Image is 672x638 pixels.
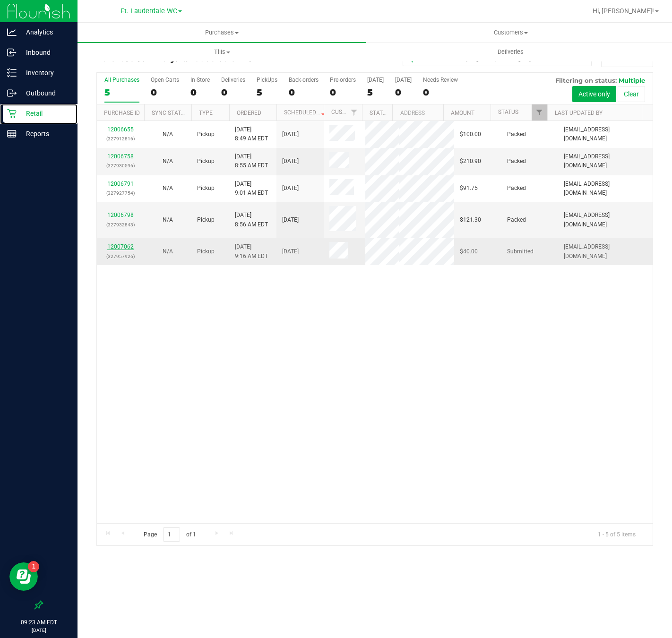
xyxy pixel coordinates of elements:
h3: Purchase Summary: [96,55,282,63]
a: Deliveries [366,42,655,62]
span: [DATE] 8:49 AM EDT [235,125,268,143]
div: 0 [289,87,319,98]
div: 0 [330,87,356,98]
a: 12006655 [107,126,134,133]
span: [DATE] [282,184,299,193]
span: Pickup [197,247,215,256]
span: Filtering on status: [555,77,617,84]
p: (327930596) [103,161,138,170]
span: $210.90 [460,157,481,166]
div: Deliveries [221,77,245,83]
span: Submitted [507,247,534,256]
a: Amount [451,110,474,116]
span: Not Applicable [163,248,173,255]
a: 12006798 [107,212,134,218]
a: 12006758 [107,153,134,160]
span: Packed [507,216,526,224]
span: [DATE] 9:16 AM EDT [235,242,268,260]
th: Address [392,104,443,121]
span: Packed [507,130,526,139]
p: Outbound [17,87,73,99]
span: Packed [507,184,526,193]
span: [EMAIL_ADDRESS][DOMAIN_NAME] [564,211,647,229]
span: [DATE] [282,216,299,224]
span: [DATE] [282,247,299,256]
iframe: Resource center [9,562,38,591]
button: Active only [572,86,616,102]
a: Tills [78,42,366,62]
div: 5 [104,87,139,98]
div: 5 [367,87,384,98]
div: [DATE] [395,77,412,83]
p: Retail [17,108,73,119]
div: 5 [257,87,277,98]
a: Customers [366,23,655,43]
a: 12006791 [107,181,134,187]
iframe: Resource center unread badge [28,561,39,572]
a: Status [498,109,518,115]
div: [DATE] [367,77,384,83]
span: Pickup [197,184,215,193]
span: Tills [78,48,366,56]
div: Needs Review [423,77,458,83]
span: $91.75 [460,184,478,193]
div: Back-orders [289,77,319,83]
p: 09:23 AM EDT [4,618,73,627]
span: $40.00 [460,247,478,256]
button: N/A [163,247,173,256]
span: Pickup [197,157,215,166]
a: Last Updated By [555,110,603,116]
span: Pickup [197,130,215,139]
inline-svg: Retail [7,109,17,118]
button: Clear [618,86,645,102]
span: [DATE] [282,157,299,166]
span: [EMAIL_ADDRESS][DOMAIN_NAME] [564,180,647,198]
a: Purchases [78,23,366,43]
span: Not Applicable [163,131,173,138]
a: Filter [532,104,547,121]
label: Pin the sidebar to full width on large screens [34,600,43,610]
inline-svg: Outbound [7,88,17,98]
span: Ft. Lauderdale WC [121,7,177,15]
inline-svg: Reports [7,129,17,138]
div: 0 [423,87,458,98]
p: Reports [17,128,73,139]
span: Packed [507,157,526,166]
a: Sync Status [152,110,188,116]
span: $121.30 [460,216,481,224]
div: 0 [221,87,245,98]
span: $100.00 [460,130,481,139]
p: (327957926) [103,252,138,261]
p: (327932843) [103,220,138,229]
div: Pre-orders [330,77,356,83]
inline-svg: Analytics [7,27,17,37]
div: All Purchases [104,77,139,83]
span: [DATE] 8:55 AM EDT [235,152,268,170]
span: [EMAIL_ADDRESS][DOMAIN_NAME] [564,152,647,170]
a: Ordered [237,110,261,116]
span: Hi, [PERSON_NAME]! [593,7,654,15]
div: PickUps [257,77,277,83]
button: N/A [163,157,173,166]
span: Customers [367,28,655,37]
div: In Store [190,77,210,83]
span: [DATE] 8:56 AM EDT [235,211,268,229]
span: Multiple [619,77,645,84]
span: [DATE] 9:01 AM EDT [235,180,268,198]
p: Analytics [17,26,73,38]
button: N/A [163,216,173,224]
span: [EMAIL_ADDRESS][DOMAIN_NAME] [564,242,647,260]
p: (327927754) [103,189,138,198]
button: N/A [163,184,173,193]
span: [EMAIL_ADDRESS][DOMAIN_NAME] [564,125,647,143]
a: Purchase ID [104,110,140,116]
span: [DATE] [282,130,299,139]
a: Filter [346,104,362,121]
span: Deliveries [485,48,536,56]
span: Purchases [78,28,366,37]
p: Inbound [17,47,73,58]
p: [DATE] [4,627,73,634]
p: Inventory [17,67,73,78]
a: Scheduled [284,109,327,116]
a: Type [199,110,213,116]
